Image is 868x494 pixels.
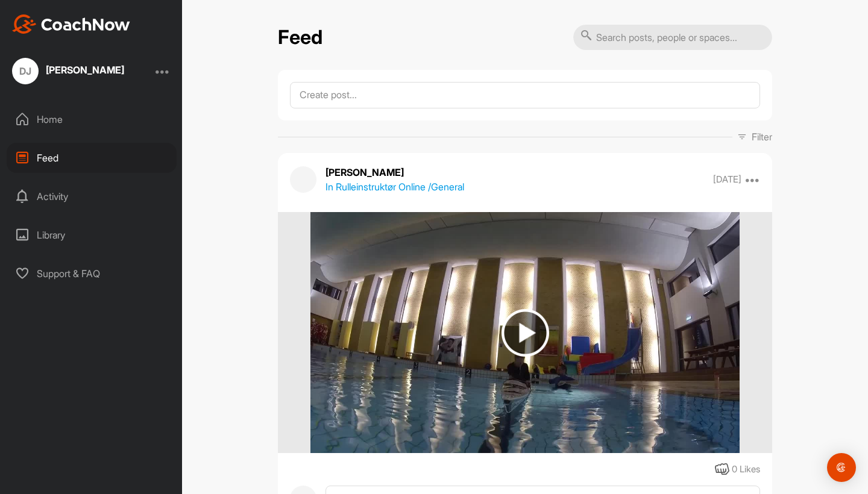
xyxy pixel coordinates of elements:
p: Filter [752,130,772,144]
div: Open Intercom Messenger [827,453,856,482]
div: Home [7,104,177,134]
p: In Rulleinstruktør Online / General [325,180,464,194]
div: Library [7,220,177,250]
div: Support & FAQ [7,258,177,289]
p: [DATE] [713,174,741,186]
img: play [502,309,549,357]
img: media [310,212,739,453]
div: DJ [12,58,39,84]
div: [PERSON_NAME] [46,65,124,75]
div: 0 Likes [732,463,760,477]
div: Activity [7,181,177,211]
img: CoachNow [12,14,130,34]
div: Feed [7,143,177,173]
h2: Feed [278,26,322,49]
p: [PERSON_NAME] [325,165,464,180]
input: Search posts, people or spaces... [573,25,772,50]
